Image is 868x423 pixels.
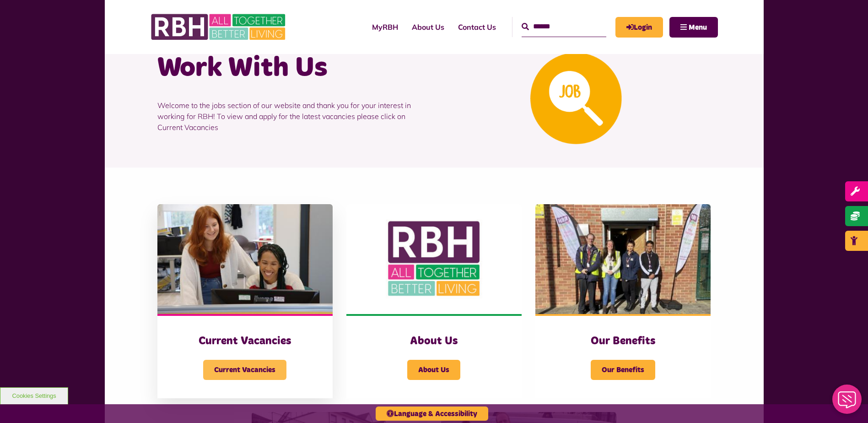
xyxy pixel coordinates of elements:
[376,407,488,421] button: Language & Accessibility
[522,17,606,37] input: Search
[535,204,711,398] a: Our Benefits Our Benefits
[689,24,707,31] span: Menu
[346,204,522,314] img: RBH Logo Social Media 480X360 (1)
[151,9,288,45] img: RBH
[615,17,663,38] a: MyRBH
[365,334,503,348] h3: About Us
[535,204,711,314] img: Dropinfreehold2
[530,53,622,144] img: Looking For A Job
[157,86,427,146] p: Welcome to the jobs section of our website and thank you for your interest in working for RBH! To...
[157,50,427,86] h1: Work With Us
[176,334,314,348] h3: Current Vacancies
[405,15,451,39] a: About Us
[451,15,503,39] a: Contact Us
[346,204,522,398] a: About Us About Us
[203,360,286,380] span: Current Vacancies
[365,15,405,39] a: MyRBH
[157,204,333,398] a: Current Vacancies Current Vacancies
[669,17,718,38] button: Navigation
[591,360,655,380] span: Our Benefits
[407,360,460,380] span: About Us
[827,382,868,423] iframe: Netcall Web Assistant for live chat
[554,334,692,348] h3: Our Benefits
[157,204,333,314] img: IMG 1470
